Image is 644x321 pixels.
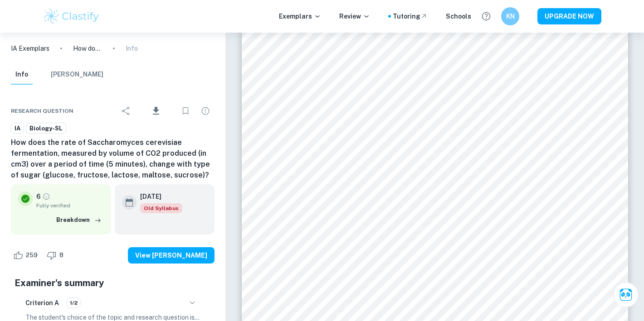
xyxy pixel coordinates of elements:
a: Tutoring [393,11,428,21]
p: Info [126,43,138,53]
p: Exemplars [279,11,321,21]
a: IA Exemplars [11,43,49,53]
button: [PERSON_NAME] [51,65,103,85]
span: IA [11,124,24,133]
div: Download [137,99,175,123]
span: 8 [54,251,68,260]
button: Help and Feedback [478,9,494,24]
h6: [DATE] [140,192,175,201]
p: How does the rate of Saccharomyces cerevisiae fermentation, measured by volume of CO2 produced (i... [73,43,102,53]
div: Bookmark [176,102,195,120]
span: 1/2 [67,299,81,307]
div: Starting from the May 2025 session, the Biology IA requirements have changed. It's OK to refer to... [140,203,182,213]
h6: KN [505,11,516,21]
img: Clastify logo [43,7,100,25]
span: 259 [21,251,43,260]
button: Info [11,65,33,85]
span: Old Syllabus [140,203,182,213]
a: Schools [446,11,471,21]
button: KN [501,7,519,25]
h6: How does the rate of Saccharomyces cerevisiae fermentation, measured by volume of CO2 produced (i... [11,137,215,181]
h5: Examiner's summary [15,276,211,290]
div: Dislike [44,248,68,263]
button: UPGRADE NOW [537,8,601,24]
button: Ask Clai [613,282,639,307]
p: Review [339,11,370,21]
a: Grade fully verified [42,192,50,201]
a: IA [11,123,24,134]
span: Research question [11,107,73,115]
button: Breakdown [54,213,104,227]
span: Biology-SL [26,124,66,133]
button: View [PERSON_NAME] [128,247,215,264]
h6: Criterion A [25,298,59,308]
a: Biology-SL [26,123,66,134]
div: Like [11,248,43,263]
span: Fully verified [36,201,104,210]
div: Share [117,102,135,120]
p: 6 [36,192,40,201]
div: Report issue [196,102,215,120]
